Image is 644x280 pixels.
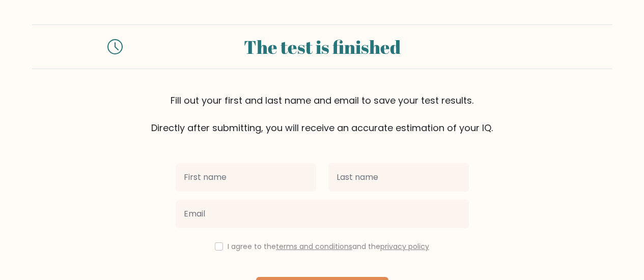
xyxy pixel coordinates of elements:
[328,163,469,192] input: Last name
[276,241,352,252] a: terms and conditions
[176,163,316,192] input: First name
[228,241,429,252] label: I agree to the and the
[135,33,510,60] div: The test is finished
[176,200,469,228] input: Email
[32,94,612,135] div: Fill out your first and last name and email to save your test results. Directly after submitting,...
[380,241,429,252] a: privacy policy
